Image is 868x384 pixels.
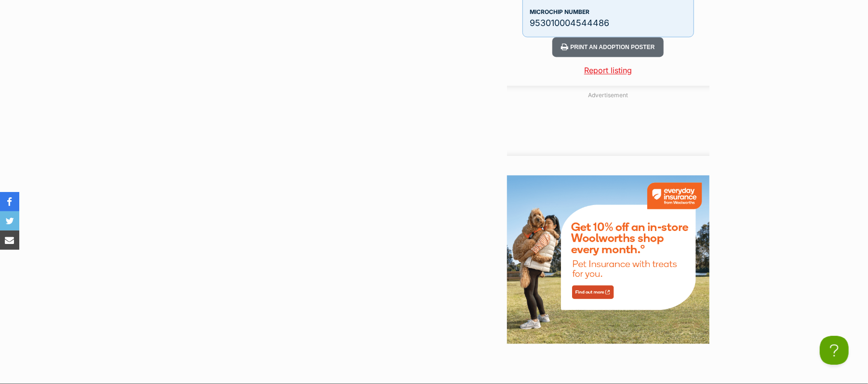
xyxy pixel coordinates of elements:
p: Microchip number [530,8,686,16]
img: Everyday Insurance by Woolworths promotional banner [507,175,709,344]
p: 953010004544486 [530,16,686,29]
iframe: Help Scout Beacon - Open [820,336,849,365]
a: Report listing [507,64,709,76]
button: Print an adoption poster [552,37,663,57]
div: Advertisement [507,86,709,156]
